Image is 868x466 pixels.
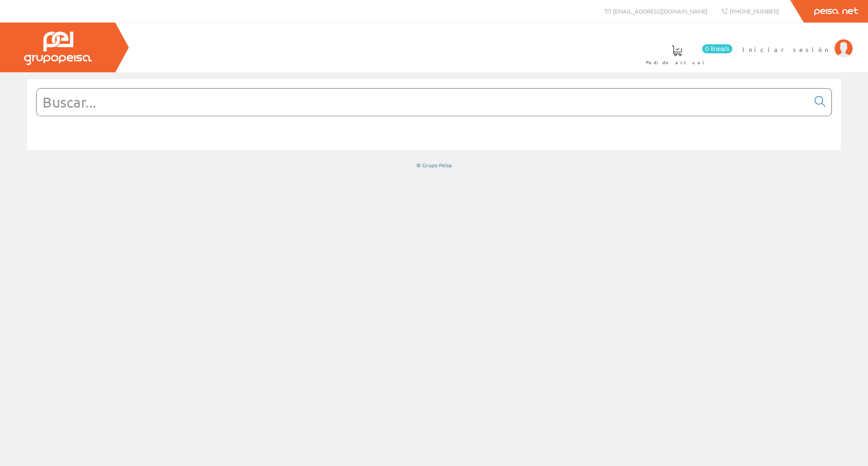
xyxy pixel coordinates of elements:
span: Pedido actual [646,58,708,67]
span: [EMAIL_ADDRESS][DOMAIN_NAME] [613,7,708,15]
span: [PHONE_NUMBER] [730,7,779,15]
a: Iniciar sesión [742,38,853,46]
input: Buscar... [37,89,809,116]
span: Iniciar sesión [742,45,830,54]
img: Grupo Peisa [24,32,92,65]
span: 0 línea/s [702,44,732,53]
div: © Grupo Peisa [27,161,841,169]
